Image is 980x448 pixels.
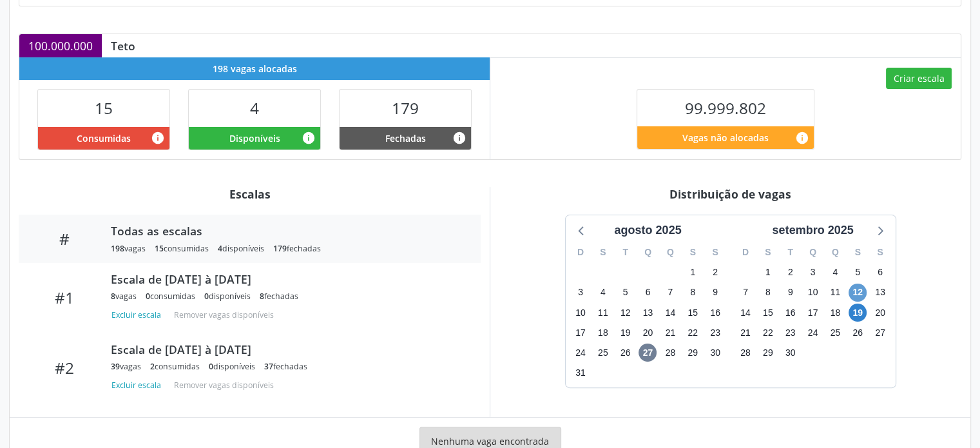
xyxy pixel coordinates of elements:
div: agosto 2025 [609,222,686,239]
span: segunda-feira, 15 de setembro de 2025 [759,304,777,322]
span: 2 [150,361,155,372]
button: Excluir escala [111,306,166,324]
span: Fechadas [385,131,426,145]
span: segunda-feira, 8 de setembro de 2025 [759,284,777,302]
div: S [847,242,869,262]
span: sexta-feira, 12 de setembro de 2025 [849,284,867,302]
div: 100.000.000 [19,34,102,57]
span: 0 [146,291,150,302]
span: quarta-feira, 6 de agosto de 2025 [639,284,657,302]
span: 15 [155,243,164,254]
span: segunda-feira, 25 de agosto de 2025 [594,344,612,362]
div: 198 vagas alocadas [19,57,490,80]
span: terça-feira, 9 de setembro de 2025 [782,284,800,302]
span: quarta-feira, 10 de setembro de 2025 [803,284,821,302]
div: S [704,242,727,262]
span: quinta-feira, 28 de agosto de 2025 [661,344,679,362]
span: quarta-feira, 20 de agosto de 2025 [639,324,657,342]
span: quinta-feira, 7 de agosto de 2025 [661,284,679,302]
div: vagas [111,361,141,372]
span: quarta-feira, 17 de setembro de 2025 [803,304,821,322]
span: 4 [250,97,259,119]
div: T [614,242,637,262]
div: fechadas [260,291,298,302]
div: D [570,242,592,262]
span: domingo, 14 de setembro de 2025 [736,304,754,322]
span: terça-feira, 12 de agosto de 2025 [617,304,635,322]
span: quinta-feira, 25 de setembro de 2025 [826,324,844,342]
span: 15 [95,97,113,119]
span: 179 [273,243,287,254]
span: sexta-feira, 26 de setembro de 2025 [849,324,867,342]
div: S [682,242,704,262]
span: domingo, 7 de setembro de 2025 [736,284,754,302]
div: S [756,242,779,262]
div: #1 [28,288,102,307]
button: Criar escala [886,68,952,90]
div: setembro 2025 [767,222,858,239]
div: Escalas [19,187,481,201]
span: sexta-feira, 19 de setembro de 2025 [849,304,867,322]
div: fechadas [264,361,307,372]
div: disponíveis [218,243,264,254]
span: sábado, 20 de setembro de 2025 [871,304,889,322]
span: terça-feira, 26 de agosto de 2025 [617,344,635,362]
div: S [591,242,614,262]
span: sábado, 2 de agosto de 2025 [706,264,724,282]
span: 0 [204,291,209,302]
span: terça-feira, 23 de setembro de 2025 [782,324,800,342]
span: segunda-feira, 18 de agosto de 2025 [594,324,612,342]
span: segunda-feira, 22 de setembro de 2025 [759,324,777,342]
span: domingo, 28 de setembro de 2025 [736,344,754,362]
div: Q [659,242,682,262]
span: sábado, 30 de agosto de 2025 [706,344,724,362]
div: vagas [111,243,146,254]
span: sábado, 27 de setembro de 2025 [871,324,889,342]
span: Consumidas [77,131,131,145]
span: domingo, 31 de agosto de 2025 [572,364,590,382]
span: terça-feira, 5 de agosto de 2025 [617,284,635,302]
span: sábado, 16 de agosto de 2025 [706,304,724,322]
span: terça-feira, 19 de agosto de 2025 [617,324,635,342]
span: domingo, 24 de agosto de 2025 [572,344,590,362]
span: 8 [111,291,115,302]
span: quarta-feira, 27 de agosto de 2025 [639,344,657,362]
i: Vagas alocadas e sem marcações associadas que tiveram sua disponibilidade fechada [452,131,466,145]
div: consumidas [150,361,200,372]
div: fechadas [273,243,321,254]
div: # [28,229,102,248]
div: disponíveis [209,361,255,372]
span: 37 [264,361,273,372]
span: segunda-feira, 11 de agosto de 2025 [594,304,612,322]
span: quarta-feira, 24 de setembro de 2025 [803,324,821,342]
i: Vagas alocadas e sem marcações associadas [302,131,316,145]
span: quarta-feira, 3 de setembro de 2025 [803,264,821,282]
span: sexta-feira, 1 de agosto de 2025 [684,264,702,282]
span: Vagas não alocadas [682,131,769,144]
span: 39 [111,361,120,372]
div: #2 [28,358,102,377]
span: quinta-feira, 11 de setembro de 2025 [826,284,844,302]
div: Q [637,242,659,262]
div: Q [824,242,847,262]
span: domingo, 10 de agosto de 2025 [572,304,590,322]
span: sexta-feira, 22 de agosto de 2025 [684,324,702,342]
span: domingo, 21 de setembro de 2025 [736,324,754,342]
i: Quantidade de vagas restantes do teto de vagas [795,131,809,145]
div: consumidas [146,291,195,302]
div: Distribuição de vagas [499,187,961,201]
i: Vagas alocadas que possuem marcações associadas [151,131,165,145]
span: quinta-feira, 21 de agosto de 2025 [661,324,679,342]
span: sexta-feira, 5 de setembro de 2025 [849,264,867,282]
span: quinta-feira, 4 de setembro de 2025 [826,264,844,282]
span: 0 [209,361,213,372]
span: 4 [218,243,222,254]
span: sábado, 13 de setembro de 2025 [871,284,889,302]
span: domingo, 17 de agosto de 2025 [572,324,590,342]
div: Q [802,242,824,262]
div: consumidas [155,243,209,254]
div: S [869,242,892,262]
span: segunda-feira, 29 de setembro de 2025 [759,344,777,362]
span: Disponíveis [229,131,280,145]
div: Escala de [DATE] à [DATE] [111,272,463,286]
